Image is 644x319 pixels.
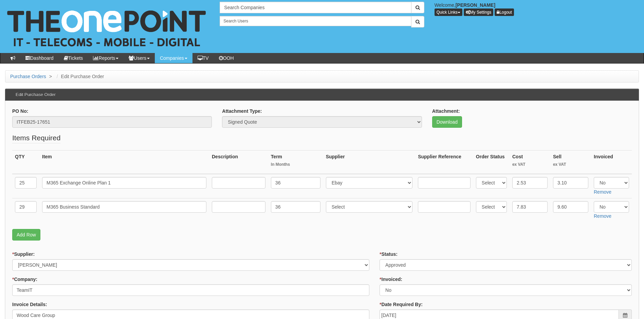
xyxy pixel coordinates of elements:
a: Remove [594,213,611,219]
label: Invoice Details: [12,301,47,308]
a: Add Row [12,229,40,241]
a: Users [124,53,155,63]
label: Attachment: [432,108,460,114]
a: Remove [594,189,611,195]
label: Supplier: [12,251,35,258]
small: In Months [271,162,320,167]
a: Purchase Orders [10,74,46,79]
legend: Items Required [12,133,60,143]
small: ex VAT [512,162,548,167]
th: Order Status [473,150,510,174]
li: Edit Purchase Order [55,73,104,80]
label: Status: [380,251,398,258]
small: ex VAT [553,162,588,167]
a: OOH [214,53,239,63]
a: Tickets [59,53,88,63]
th: Description [209,150,268,174]
a: Dashboard [20,53,59,63]
th: Supplier Reference [415,150,473,174]
a: TV [192,53,214,63]
th: Term [268,150,323,174]
input: Search Companies [220,2,411,13]
div: Welcome, [429,2,644,16]
a: Download [432,116,462,128]
label: Attachment Type: [222,108,262,114]
h3: Edit Purchase Order [12,89,59,101]
th: Item [39,150,209,174]
a: Companies [155,53,192,63]
th: Invoiced [591,150,632,174]
input: Search Users [220,16,411,26]
th: QTY [12,150,39,174]
th: Cost [510,150,550,174]
label: PO No: [12,108,28,114]
button: Quick Links [435,8,462,16]
a: Reports [88,53,124,63]
a: My Settings [464,8,494,16]
label: Company: [12,276,37,283]
a: Logout [495,8,514,16]
span: > [48,74,54,79]
th: Supplier [323,150,416,174]
th: Sell [550,150,591,174]
label: Invoiced: [380,276,402,283]
label: Date Required By: [380,301,423,308]
b: [PERSON_NAME] [456,2,495,8]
